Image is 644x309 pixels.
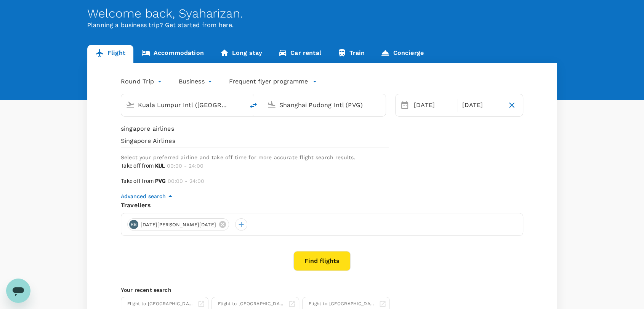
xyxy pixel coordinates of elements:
[136,221,221,229] span: [DATE][PERSON_NAME][DATE]
[121,286,523,294] p: Your recent search
[279,99,370,111] input: Going to
[293,251,351,271] button: Find flights
[121,75,163,88] div: Round Trip
[212,45,270,63] a: Long stay
[411,98,455,113] div: [DATE]
[218,300,285,308] div: Flight to [GEOGRAPHIC_DATA]
[309,300,376,308] div: Flight to [GEOGRAPHIC_DATA]
[127,300,194,308] div: Flight to [GEOGRAPHIC_DATA]
[155,178,166,184] b: PVG
[155,163,165,169] b: KUL
[127,218,229,231] div: RB[DATE][PERSON_NAME][DATE]
[121,163,165,169] span: Take off from
[244,96,263,115] button: delete
[229,77,308,86] p: Frequent flyer programme
[121,154,389,161] p: Select your preferred airline and take off time for more accurate flight search results.
[6,279,30,303] iframe: Button to launch messaging window
[373,45,431,63] a: Concierge
[121,178,166,184] span: Take off from
[380,104,382,106] button: Open
[459,98,503,113] div: [DATE]
[87,21,557,30] p: Planning a business trip? Get started from here.
[179,75,214,88] div: Business
[87,45,133,63] a: Flight
[167,163,203,169] span: 00:00 - 24:00
[229,77,317,86] button: Frequent flyer programme
[121,201,523,210] div: Travellers
[168,178,204,184] span: 00:00 - 24:00
[129,220,138,229] div: RB
[239,104,240,106] button: Open
[121,192,175,201] button: Advanced search
[133,45,212,63] a: Accommodation
[87,6,557,21] div: Welcome back , Syaharizan .
[121,136,389,146] span: Singapore Airlines
[138,99,228,111] input: Depart from
[329,45,373,63] a: Train
[121,192,166,200] p: Advanced search
[270,45,329,63] a: Car rental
